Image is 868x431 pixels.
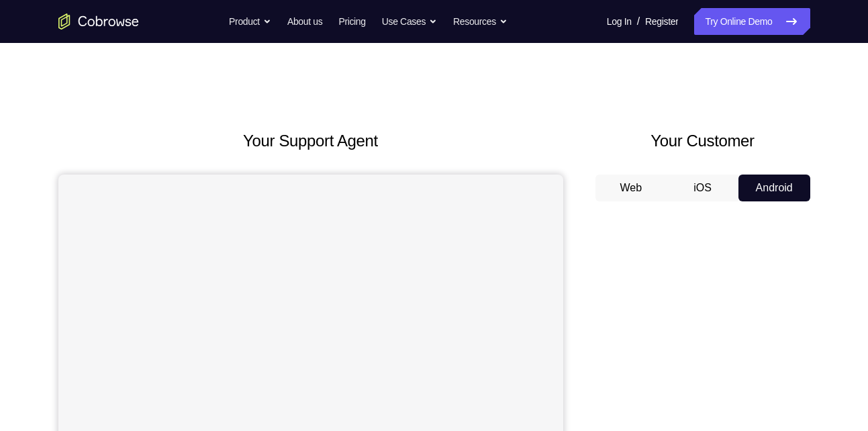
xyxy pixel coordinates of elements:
[595,175,667,201] button: Web
[287,8,322,35] a: About us
[738,175,810,201] button: Android
[637,13,640,30] span: /
[58,13,139,30] a: Go to the home page
[58,129,563,153] h2: Your Support Agent
[694,8,810,35] a: Try Online Demo
[229,8,271,35] button: Product
[382,8,437,35] button: Use Cases
[645,8,678,35] a: Register
[667,175,738,201] button: iOS
[595,129,810,153] h2: Your Customer
[607,8,632,35] a: Log In
[338,8,365,35] a: Pricing
[453,8,508,35] button: Resources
